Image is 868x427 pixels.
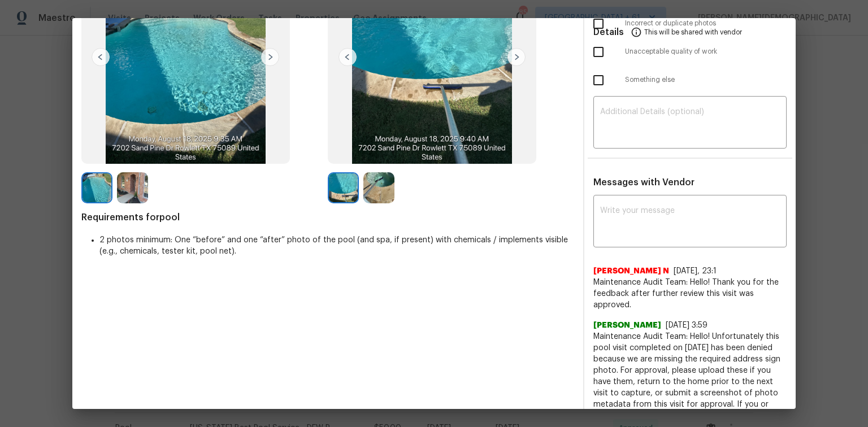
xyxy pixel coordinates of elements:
img: right-chevron-button-url [507,48,526,66]
img: right-chevron-button-url [261,48,279,66]
img: left-chevron-button-url [92,48,110,66]
img: left-chevron-button-url [338,48,357,66]
span: This will be shared with vendor [644,18,742,45]
span: [PERSON_NAME] N [593,265,669,277]
span: [PERSON_NAME] [593,320,661,331]
span: Requirements for pool [81,212,574,223]
div: Unacceptable quality of work [584,38,796,66]
span: Messages with Vendor [593,178,695,187]
span: [DATE] 3:59 [666,321,708,329]
span: [DATE], 23:1 [674,267,717,275]
li: 2 photos minimum: One “before” and one “after” photo of the pool (and spa, if present) with chemi... [99,234,574,257]
span: Something else [625,75,787,85]
div: Something else [584,66,796,94]
span: Unacceptable quality of work [625,47,787,56]
span: Maintenance Audit Team: Hello! Thank you for the feedback after further review this visit was app... [593,277,787,311]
